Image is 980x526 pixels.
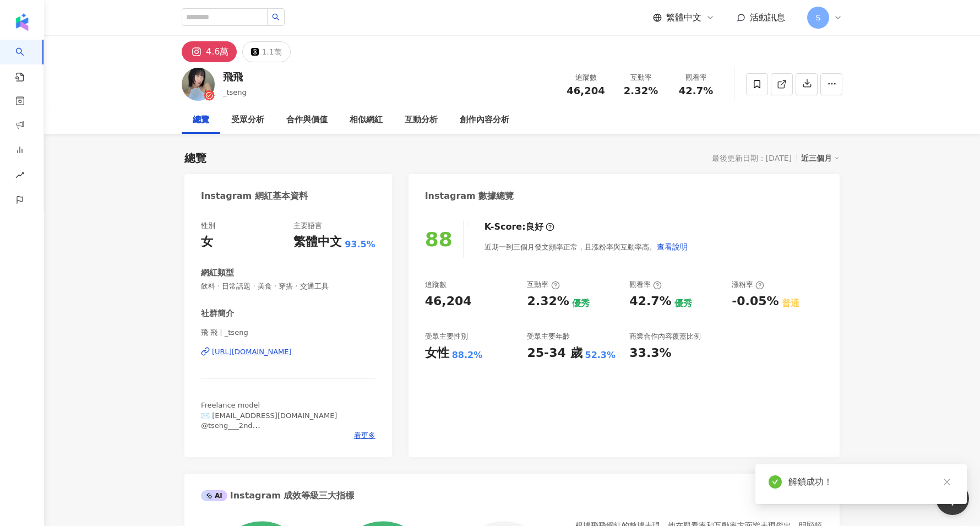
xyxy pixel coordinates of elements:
div: 最後更新日期：[DATE] [712,154,792,162]
div: 解鎖成功！ [788,475,954,489]
div: -0.05% [732,293,778,310]
div: 社群簡介 [201,308,234,319]
div: 主要語言 [293,221,322,231]
div: Instagram 成效等級三大指標 [201,490,354,502]
div: 優秀 [572,297,590,310]
div: 商業合作內容覆蓋比例 [629,332,701,341]
div: 總覽 [193,113,209,127]
div: 追蹤數 [425,280,447,290]
div: 互動分析 [405,113,438,127]
div: AI [201,490,227,501]
div: 網紅類型 [201,267,234,279]
div: 創作內容分析 [460,113,509,127]
button: 查看說明 [656,236,688,258]
div: 相似網紅 [350,113,383,127]
span: 活動訊息 [750,12,785,23]
div: [URL][DOMAIN_NAME] [212,347,292,357]
div: 互動率 [527,280,559,290]
div: 總覽 [184,150,206,166]
a: search [15,40,37,83]
span: check-circle [769,475,782,489]
div: 追蹤數 [565,72,607,83]
span: 飲料 · 日常話題 · 美食 · 穿搭 · 交通工具 [201,281,375,291]
div: 25-34 歲 [527,345,582,362]
div: 近三個月 [801,151,840,165]
div: 繁體中文 [293,234,342,251]
div: 飛飛 [223,70,247,84]
img: logo icon [13,13,31,31]
div: 良好 [526,221,543,233]
div: 性別 [201,221,215,231]
span: search [272,13,280,21]
span: 46,204 [567,85,605,96]
div: 受眾主要性別 [425,332,468,341]
a: [URL][DOMAIN_NAME] [201,347,375,357]
div: 88 [425,228,453,251]
div: 合作與價值 [286,113,328,127]
div: 1.1萬 [262,44,281,59]
span: 看更多 [354,431,375,441]
span: 93.5% [345,238,375,251]
div: 52.3% [585,349,616,361]
div: 優秀 [674,297,692,310]
div: 33.3% [629,345,671,362]
span: close [943,478,951,486]
div: 受眾主要年齡 [527,332,570,341]
div: 受眾分析 [231,113,264,127]
button: 1.1萬 [242,41,290,62]
div: 觀看率 [675,72,717,83]
span: _tseng [223,88,247,96]
span: rise [15,164,24,189]
div: 4.6萬 [206,44,228,59]
div: 88.2% [452,349,483,361]
div: 近期一到三個月發文頻率正常，且漲粉率與互動率高。 [484,236,688,258]
div: 女性 [425,345,449,362]
span: 飛 飛 | _tseng [201,328,375,338]
div: 2.32% [527,293,569,310]
div: 46,204 [425,293,472,310]
div: 42.7% [629,293,671,310]
span: S [816,12,821,24]
div: 漲粉率 [732,280,764,290]
img: KOL Avatar [182,68,215,101]
div: Instagram 網紅基本資料 [201,190,308,202]
span: 2.32% [624,85,658,96]
button: 4.6萬 [182,41,237,62]
div: Instagram 數據總覽 [425,190,514,202]
span: Freelance model ✉️ [EMAIL_ADDRESS][DOMAIN_NAME] @tseng___2nd @_pomelooooo [201,401,337,440]
div: 觀看率 [629,280,662,290]
div: 互動率 [620,72,662,83]
div: K-Score : [484,221,554,233]
div: 女 [201,234,213,251]
div: 普通 [782,297,799,310]
span: 查看說明 [657,242,688,251]
span: 42.7% [679,85,713,96]
span: 繁體中文 [666,12,701,24]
